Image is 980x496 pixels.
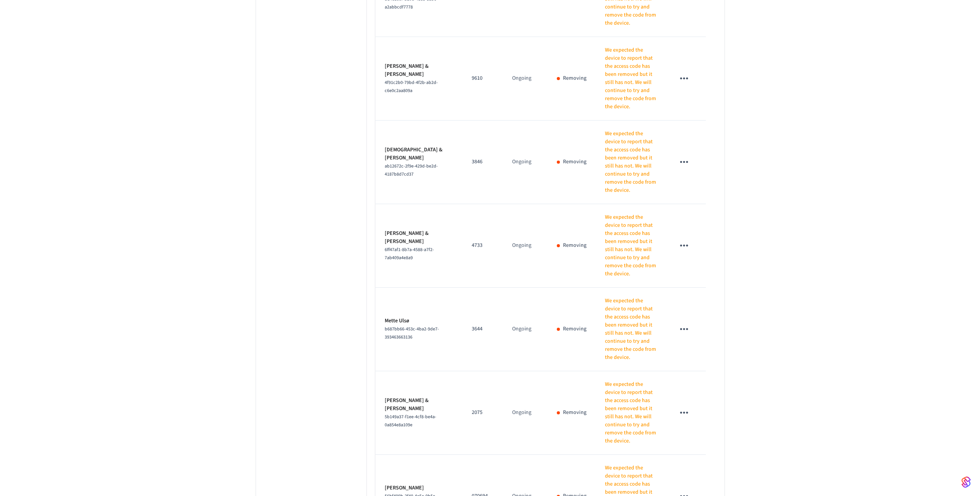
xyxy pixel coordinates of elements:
[563,325,586,333] p: Removing
[385,146,454,162] p: [DEMOGRAPHIC_DATA] & [PERSON_NAME]
[472,74,494,82] p: 9610
[472,241,494,250] p: 4733
[472,409,494,417] p: 2075
[385,230,454,246] p: [PERSON_NAME] & [PERSON_NAME]
[605,130,657,194] p: We expected the device to report that the access code has been removed but it still has not. We w...
[472,325,494,333] p: 3644
[503,288,548,371] td: Ongoing
[563,158,586,166] p: Removing
[605,380,657,445] p: We expected the device to report that the access code has been removed but it still has not. We w...
[385,317,454,325] p: Mette Ulsø
[472,158,494,166] p: 3846
[563,409,586,417] p: Removing
[385,246,434,261] span: 6ff47af1-8b7a-4588-a7f2-7ab409a4e8a9
[385,414,436,428] span: 5b149a37-f1ee-4cf8-be4a-0a854e8a109e
[962,476,971,488] img: SeamLogoGradient.69752ec5.svg
[605,213,657,278] p: We expected the device to report that the access code has been removed but it still has not. We w...
[385,484,454,492] p: [PERSON_NAME]
[503,37,548,121] td: Ongoing
[385,326,439,340] span: b687bb66-453c-4ba2-9de7-393463663136
[503,204,548,288] td: Ongoing
[563,74,586,82] p: Removing
[385,163,438,178] span: ab12672c-2f9e-429d-be2d-4187b8d7cd37
[385,79,438,94] span: 4f91c2b0-79bd-4f2b-ab2d-c6e0c2aa809a
[563,241,586,250] p: Removing
[385,397,454,413] p: [PERSON_NAME] & [PERSON_NAME]
[385,62,454,79] p: [PERSON_NAME] & [PERSON_NAME]
[605,46,657,111] p: We expected the device to report that the access code has been removed but it still has not. We w...
[503,121,548,204] td: Ongoing
[605,297,657,362] p: We expected the device to report that the access code has been removed but it still has not. We w...
[503,371,548,455] td: Ongoing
